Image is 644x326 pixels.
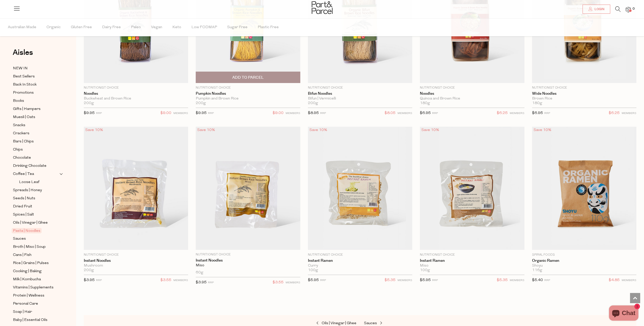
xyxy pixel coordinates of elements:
span: Dairy Free [102,19,121,36]
span: Low FODMAP [191,19,217,36]
a: Crackers [13,130,59,137]
span: $9.00 [273,110,284,117]
span: Vegan [151,19,162,36]
inbox-online-store-chat: Shopify online store chat [607,305,640,322]
div: Curry [308,264,412,268]
span: Promotions [13,90,34,96]
div: Brown Rice [532,96,636,101]
small: RRP [432,279,438,282]
a: NEW IN [13,65,59,72]
a: Promotions [13,90,59,96]
span: 0 [631,7,636,11]
span: Pasta | Noodles [12,228,42,233]
span: Sauces [13,236,26,242]
a: Aisles [13,49,33,61]
div: Save 10% [196,127,217,134]
p: Nutritionist Choice [420,86,524,90]
span: $3.95 [196,281,207,284]
div: Quinoa and Brown Rice [420,96,524,101]
span: Back In Stock [13,82,37,88]
a: Books [13,98,59,104]
a: Baby | Essential Oils [13,317,59,323]
span: Login [593,7,604,11]
span: $5.35 [497,277,508,284]
span: Chips [13,147,23,153]
small: MEMBERS [622,279,636,282]
a: Back In Stock [13,81,59,88]
span: $5.95 [420,278,431,282]
span: Baby | Essential Oils [13,317,47,323]
a: Bars | Chips [13,138,59,145]
span: $6.95 [532,111,543,115]
img: Organic Ramen [532,127,636,250]
span: $4.85 [609,277,620,284]
a: Broth | Miso | Soup [13,244,59,250]
small: MEMBERS [510,112,524,115]
span: $9.95 [196,111,207,115]
div: Save 10% [84,127,105,134]
span: Miso [196,264,204,267]
span: 200g [84,268,94,273]
small: RRP [96,112,102,115]
small: RRP [96,279,102,282]
a: Oils | Vinegar | Ghee [13,220,59,226]
a: Drinking Chocolate [13,163,59,169]
a: Best Sellers [13,73,59,80]
span: Cooking | Baking [13,268,42,274]
span: 200g [196,101,206,106]
div: Buckwheat and Brown Rice [84,96,188,101]
small: RRP [544,279,550,282]
span: Gluten Free [71,19,92,36]
span: Loose Leaf [19,179,39,185]
small: MEMBERS [510,279,524,282]
span: Spreads | Honey [13,187,42,193]
p: Nutritionist Choice [532,86,636,90]
span: Spices | Salt [13,212,34,218]
span: 60g [196,270,203,275]
span: Drinking Chocolate [13,163,46,169]
div: Shoyu [532,264,636,268]
span: Paleo [131,19,141,36]
span: Plastic Free [258,19,279,36]
a: Instant Noodles [196,258,300,263]
span: Oils | Vinegar | Ghee [13,220,48,226]
a: Gifts | Hampers [13,106,59,112]
a: Sauces [13,236,59,242]
div: Bifun | Vermicelli [308,96,412,101]
div: Save 10% [308,127,329,134]
span: Chocolate [13,155,31,161]
span: $6.25 [497,110,508,117]
span: 200g [84,101,94,106]
span: Organic [46,19,61,36]
a: Muesli | Oats [13,114,59,120]
a: Loose Leaf [19,179,59,185]
a: Chips [13,146,59,153]
span: Dried Fruit [13,204,32,210]
a: Rice | Grains | Pulses [13,260,59,266]
div: Pumpkin and Brown Rice [196,96,300,101]
a: Dried Fruit [13,203,59,210]
a: Instant Ramen [420,258,524,263]
small: MEMBERS [173,279,188,282]
span: 180g [532,101,542,106]
span: $5.35 [385,277,395,284]
span: Sauces [364,321,377,325]
a: Soap | Hair [13,309,59,315]
span: $8.05 [385,110,395,117]
div: Save 10% [420,127,441,134]
a: Milk | Kombucha [13,276,59,283]
span: $3.55 [273,279,284,286]
a: Login [583,5,610,14]
span: Snacks [13,122,25,128]
span: 116g [532,268,542,273]
a: Chocolate [13,155,59,161]
span: Aisles [13,47,33,58]
p: Spiral Foods [532,253,636,257]
a: Cans | Fish [13,252,59,258]
span: 100g [420,268,430,273]
span: Vitamins | Supplements [13,285,54,291]
span: Personal Care [13,301,38,307]
small: MEMBERS [173,112,188,115]
span: $8.95 [308,111,319,115]
p: Nutritionist Choice [308,86,412,90]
